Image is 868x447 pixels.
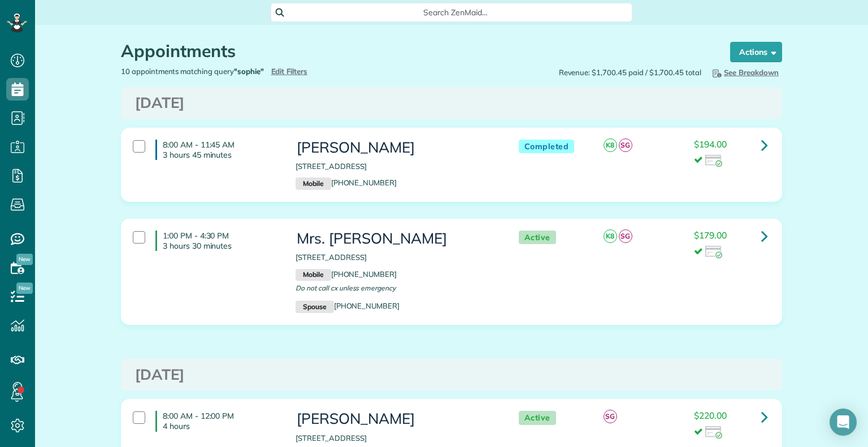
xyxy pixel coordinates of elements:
span: $220.00 [694,410,727,421]
img: icon_credit_card_success-27c2c4fc500a7f1a58a13ef14842cb958d03041fefb464fd2e53c949a5770e83.png [705,246,722,258]
p: [STREET_ADDRESS] [296,433,496,444]
span: New [16,254,33,265]
span: $179.00 [694,229,727,241]
img: icon_credit_card_success-27c2c4fc500a7f1a58a13ef14842cb958d03041fefb464fd2e53c949a5770e83.png [705,155,722,167]
h3: [DATE] [135,95,768,111]
div: 10 appointments matching query [112,66,452,77]
p: 4 hours [163,421,279,431]
h1: Appointments [121,42,709,60]
a: Spouse[PHONE_NUMBER] [296,301,400,310]
span: Active [519,231,556,245]
span: Completed [519,140,575,154]
span: Active [519,411,556,425]
span: $194.00 [694,138,727,150]
span: Do not call cx unless emergency [296,284,396,292]
small: Mobile [296,177,331,190]
span: See Breakdown [710,68,779,77]
p: 3 hours 45 minutes [163,150,279,160]
span: K8 [604,229,617,243]
a: Mobile[PHONE_NUMBER] [296,178,397,187]
button: See Breakdown [707,66,782,79]
h3: [PERSON_NAME] [296,140,496,156]
small: Spouse [296,301,333,313]
h4: 8:00 AM - 11:45 AM [155,140,279,160]
h4: 8:00 AM - 12:00 PM [155,411,279,431]
h3: [PERSON_NAME] [296,411,496,427]
strong: "sophie" [234,67,264,76]
p: 3 hours 30 minutes [163,241,279,251]
button: Actions [730,42,782,62]
span: SG [604,410,617,423]
h3: [DATE] [135,367,768,383]
small: Mobile [296,269,331,281]
h4: 1:00 PM - 4:30 PM [155,231,279,251]
a: Mobile[PHONE_NUMBER] [296,270,397,279]
span: SG [619,138,632,152]
a: Edit Filters [271,67,308,76]
div: Open Intercom Messenger [830,409,857,436]
span: K8 [604,138,617,152]
span: Revenue: $1,700.45 paid / $1,700.45 total [559,67,701,78]
p: [STREET_ADDRESS] [296,161,496,172]
span: New [16,283,33,294]
img: icon_credit_card_success-27c2c4fc500a7f1a58a13ef14842cb958d03041fefb464fd2e53c949a5770e83.png [705,426,722,439]
h3: Mrs. [PERSON_NAME] [296,231,496,247]
p: [STREET_ADDRESS] [296,252,496,263]
span: SG [619,229,632,243]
